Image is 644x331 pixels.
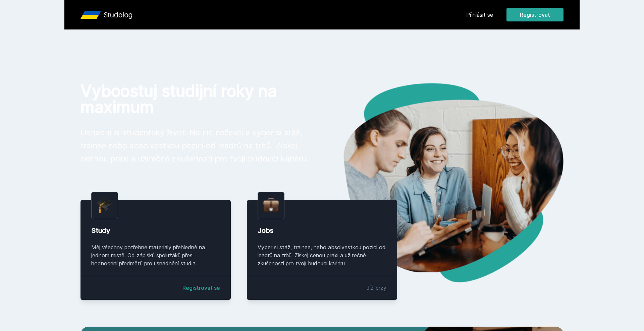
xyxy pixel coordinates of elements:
img: graduation-cap.png [97,198,112,213]
div: Jobs [258,226,386,235]
p: Usnadni si studentský život. Na nic nečekej a vyber si stáž, trainee nebo absolvestkou pozici od ... [80,126,311,165]
div: Vyber si stáž, trainee, nebo absolvestkou pozici od leadrů na trhů. Získej cenou praxi a užitečné... [258,243,386,267]
div: Study [91,226,220,235]
h1: Vyboostuj studijní roky na maximum [80,83,311,115]
img: briefcase.png [263,196,279,213]
a: Přihlásit se [466,11,493,19]
div: Měj všechny potřebné materiály přehledně na jednom místě. Od zápisků spolužáků přes hodnocení pře... [91,243,220,267]
a: Registrovat se [182,284,220,292]
img: hero.png [322,83,563,282]
button: Registrovat [506,8,563,21]
div: Již brzy [367,284,386,292]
